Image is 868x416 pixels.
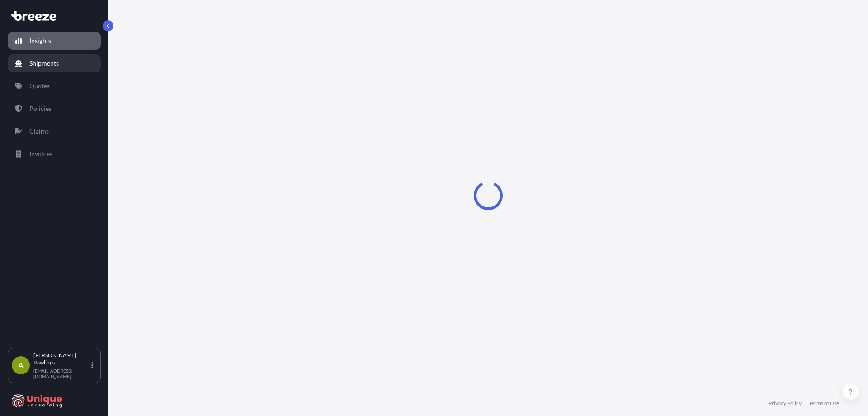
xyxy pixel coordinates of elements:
[8,145,101,163] a: Invoices
[29,59,59,68] p: Shipments
[11,394,63,408] img: organization-logo
[8,122,101,140] a: Claims
[8,77,101,95] a: Quotes
[33,368,90,379] p: [EMAIL_ADDRESS][DOMAIN_NAME]
[18,361,24,370] span: A
[33,352,90,366] p: [PERSON_NAME] Rawlings
[29,36,51,45] p: Insights
[8,54,101,72] a: Shipments
[29,104,52,113] p: Policies
[809,400,839,407] a: Terms of Use
[769,400,802,407] a: Privacy Policy
[8,100,101,118] a: Policies
[8,32,101,50] a: Insights
[29,149,52,158] p: Invoices
[29,81,50,91] p: Quotes
[29,127,49,136] p: Claims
